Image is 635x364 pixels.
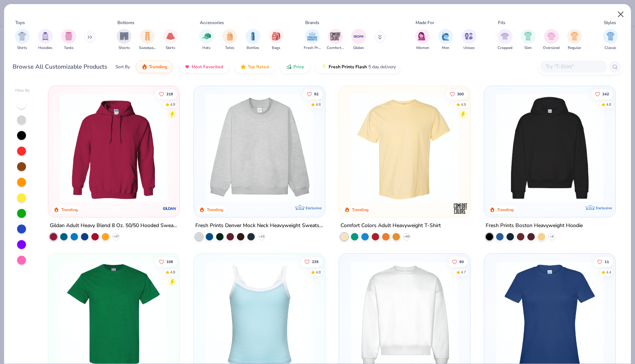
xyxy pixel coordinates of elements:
[226,32,234,40] img: Totes Image
[15,29,30,51] button: filter button
[605,260,609,264] span: 11
[593,257,613,267] button: Like
[330,31,341,42] img: Comfort Colors Image
[202,45,211,51] span: Hats
[201,94,317,202] img: f5d85501-0dbb-4ee4-b115-c08fa3845d83
[463,45,475,51] span: Unisex
[415,29,430,51] button: filter button
[269,29,284,51] div: filter for Bags
[258,235,264,239] span: + 10
[567,29,582,51] button: filter button
[461,102,466,107] div: 4.9
[591,89,613,99] button: Like
[41,32,49,40] img: Hoodies Image
[547,32,556,40] img: Oversized Image
[235,60,274,73] button: Top Rated
[166,92,173,96] span: 218
[163,29,178,51] div: filter for Skirts
[486,221,583,230] div: Fresh Prints Boston Heavyweight Hoodie
[249,32,257,40] img: Bottles Image
[141,64,147,70] img: trending.gif
[415,29,430,51] div: filter for Women
[521,29,535,51] button: filter button
[247,45,259,51] span: Bottles
[603,29,618,51] div: filter for Classic
[604,19,616,26] div: Styles
[596,206,612,210] span: Exclusive
[521,29,535,51] div: filter for Slim
[166,260,173,264] span: 108
[404,235,409,239] span: + 60
[416,19,434,26] div: Made For
[222,29,237,51] div: filter for Totes
[139,45,156,51] span: Sweatpants
[166,32,175,40] img: Skirts Image
[543,45,560,51] span: Oversized
[462,29,476,51] button: filter button
[316,60,401,73] button: Fresh Prints Flash5 day delivery
[315,102,320,107] div: 4.8
[18,32,26,40] img: Shirts Image
[38,29,53,51] button: filter button
[605,45,616,51] span: Classic
[438,29,453,51] button: filter button
[416,45,429,51] span: Women
[498,29,512,51] div: filter for Cropped
[117,29,131,51] div: filter for Shorts
[170,102,175,107] div: 4.8
[327,45,344,51] span: Comfort Colors
[368,63,396,71] span: 5 day delivery
[442,32,450,40] img: Men Image
[192,64,223,70] span: Most Favorited
[166,45,175,51] span: Skirts
[15,29,30,51] div: filter for Shirts
[15,19,25,26] div: Tops
[50,221,178,230] div: Gildan Adult Heavy Blend 8 Oz. 50/50 Hooded Sweatshirt
[321,64,327,70] img: flash.gif
[202,32,211,40] img: Hats Image
[351,29,366,51] button: filter button
[327,29,344,51] button: filter button
[442,45,449,51] span: Men
[155,257,177,267] button: Like
[606,270,611,275] div: 4.4
[163,201,178,216] img: Gildan logo
[329,64,367,70] span: Fresh Prints Flash
[446,89,468,99] button: Like
[200,19,224,26] div: Accessories
[543,29,560,51] button: filter button
[438,29,453,51] div: filter for Men
[453,201,468,216] img: Comfort Colors logo
[199,29,214,51] button: filter button
[614,7,628,22] button: Close
[293,64,304,70] span: Price
[341,221,441,230] div: Comfort Colors Adult Heavyweight T-Shirt
[602,92,609,96] span: 242
[199,29,214,51] div: filter for Hats
[570,32,579,40] img: Regular Image
[568,45,581,51] span: Regular
[314,92,318,96] span: 82
[272,32,280,40] img: Bags Image
[179,60,229,73] button: Most Favorited
[315,270,320,275] div: 4.8
[353,31,364,42] img: Gildan Image
[457,92,464,96] span: 300
[113,235,119,239] span: + 37
[143,32,152,40] img: Sweatpants Image
[306,206,322,210] span: Exclusive
[351,29,366,51] div: filter for Gildan
[136,60,173,73] button: Trending
[56,94,172,202] img: 01756b78-01f6-4cc6-8d8a-3c30c1a0c8ac
[304,29,321,51] div: filter for Fresh Prints
[64,45,74,51] span: Tanks
[567,29,582,51] div: filter for Regular
[17,45,27,51] span: Shirts
[550,235,554,239] span: + 9
[120,32,128,40] img: Shorts Image
[524,32,532,40] img: Slim Image
[353,45,364,51] span: Gildan
[327,29,344,51] div: filter for Comfort Colors
[492,94,608,202] img: 91acfc32-fd48-4d6b-bdad-a4c1a30ac3fc
[38,29,53,51] div: filter for Hoodies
